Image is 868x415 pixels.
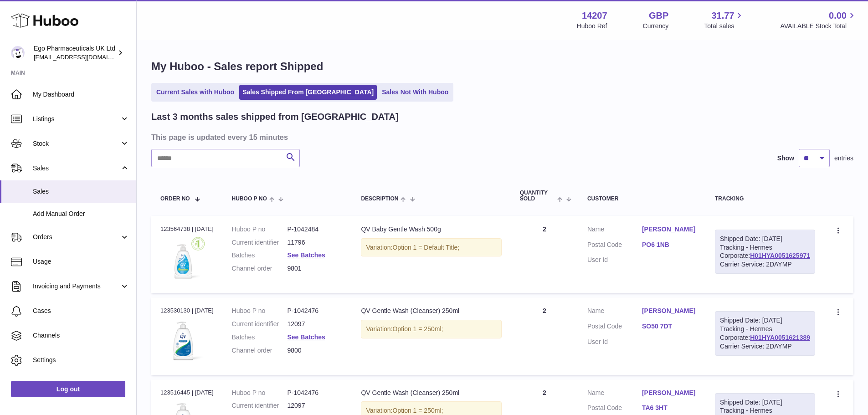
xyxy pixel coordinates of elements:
[750,334,810,341] a: H01HYA0051621389
[34,53,134,61] span: [EMAIL_ADDRESS][DOMAIN_NAME]
[232,264,288,273] dt: Channel order
[287,333,325,341] a: See Batches
[11,46,25,60] img: internalAdmin-14207@internal.huboo.com
[649,10,668,22] strong: GBP
[720,235,810,243] div: Shipped Date: [DATE]
[33,115,120,123] span: Listings
[511,216,578,293] td: 2
[587,322,642,333] dt: Postal Code
[392,407,443,414] span: Option 1 = 250ml;
[151,132,851,142] h3: This page is updated every 15 minutes
[153,85,237,100] a: Current Sales with Huboo
[232,307,288,315] dt: Huboo P no
[232,320,288,328] dt: Current identifier
[587,196,697,202] div: Customer
[33,356,129,364] span: Settings
[520,190,555,202] span: Quantity Sold
[704,22,745,31] span: Total sales
[232,225,288,234] dt: Huboo P no
[33,307,129,315] span: Cases
[287,264,343,273] dd: 9801
[287,346,343,355] dd: 9800
[834,154,853,163] span: entries
[232,389,288,397] dt: Huboo P no
[361,196,398,202] span: Description
[715,311,815,356] div: Tracking - Hermes Corporate:
[704,10,745,31] a: 31.77 Total sales
[715,230,815,274] div: Tracking - Hermes Corporate:
[642,322,697,331] a: SO50 7DT
[643,22,669,31] div: Currency
[33,331,129,340] span: Channels
[232,196,267,202] span: Huboo P no
[720,260,810,269] div: Carrier Service: 2DAYMP
[582,10,607,22] strong: 14207
[33,139,120,148] span: Stock
[232,333,288,342] dt: Batches
[642,404,697,412] a: TA6 3HT
[151,111,399,123] h2: Last 3 months sales shipped from [GEOGRAPHIC_DATA]
[720,316,810,325] div: Shipped Date: [DATE]
[232,346,288,355] dt: Channel order
[777,154,794,163] label: Show
[642,225,697,234] a: [PERSON_NAME]
[232,238,288,247] dt: Current identifier
[160,236,206,282] img: 12.png
[361,389,501,397] div: QV Gentle Wash (Cleanser) 250ml
[750,252,810,259] a: H01HYA0051625971
[587,241,642,251] dt: Postal Code
[151,59,853,74] h1: My Huboo - Sales report Shipped
[11,381,125,397] a: Log out
[642,389,697,397] a: [PERSON_NAME]
[33,282,120,291] span: Invoicing and Payments
[160,225,214,233] div: 123564738 | [DATE]
[287,251,325,259] a: See Batches
[33,210,129,218] span: Add Manual Order
[232,401,288,410] dt: Current identifier
[287,238,343,247] dd: 11796
[780,10,857,31] a: 0.00 AVAILABLE Stock Total
[642,241,697,249] a: PO6 1NB
[587,338,642,346] dt: User Id
[587,225,642,236] dt: Name
[33,257,129,266] span: Usage
[239,85,377,100] a: Sales Shipped From [GEOGRAPHIC_DATA]
[160,307,214,315] div: 123530130 | [DATE]
[392,325,443,333] span: Option 1 = 250ml;
[33,90,129,99] span: My Dashboard
[361,320,501,338] div: Variation:
[711,10,734,22] span: 31.77
[160,389,214,397] div: 123516445 | [DATE]
[720,398,810,407] div: Shipped Date: [DATE]
[34,44,116,61] div: Ego Pharmaceuticals UK Ltd
[287,307,343,315] dd: P-1042476
[287,389,343,397] dd: P-1042476
[587,389,642,400] dt: Name
[287,401,343,410] dd: 12097
[361,307,501,315] div: QV Gentle Wash (Cleanser) 250ml
[232,251,288,260] dt: Batches
[160,196,190,202] span: Order No
[33,187,129,196] span: Sales
[287,320,343,328] dd: 12097
[577,22,607,31] div: Huboo Ref
[392,244,459,251] span: Option 1 = Default Title;
[829,10,847,22] span: 0.00
[33,233,120,241] span: Orders
[587,307,642,318] dt: Name
[780,22,857,31] span: AVAILABLE Stock Total
[715,196,815,202] div: Tracking
[379,85,452,100] a: Sales Not With Huboo
[361,238,501,257] div: Variation:
[33,164,120,173] span: Sales
[587,404,642,415] dt: Postal Code
[160,318,206,364] img: 1_1.png
[587,256,642,264] dt: User Id
[720,342,810,351] div: Carrier Service: 2DAYMP
[287,225,343,234] dd: P-1042484
[361,225,501,234] div: QV Baby Gentle Wash 500g
[511,297,578,374] td: 2
[642,307,697,315] a: [PERSON_NAME]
